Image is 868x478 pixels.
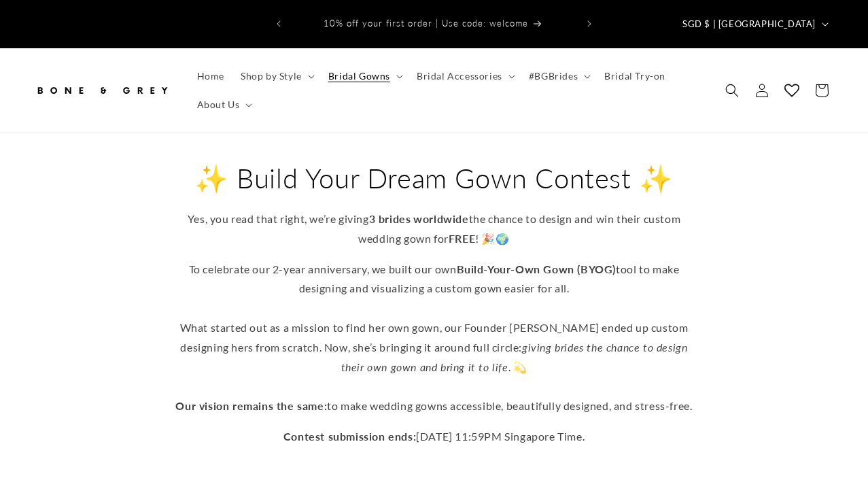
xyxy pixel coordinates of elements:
[604,70,665,82] span: Bridal Try-on
[674,11,834,37] button: SGD $ | [GEOGRAPHIC_DATA]
[189,90,258,119] summary: About Us
[521,62,596,90] summary: #BGBrides
[232,62,320,90] summary: Shop by Style
[341,341,688,373] em: giving brides the chance to design their own gown and bring it to life
[320,62,409,90] summary: Bridal Gowns
[324,18,528,29] span: 10% off your first order | Use code: welcome
[169,209,699,249] p: Yes, you read that right, we’re giving the chance to design and win their custom wedding gown for...
[529,70,578,82] span: #BGBrides
[283,430,416,443] strong: Contest submission ends:
[717,75,747,105] summary: Search
[409,62,521,90] summary: Bridal Accessories
[417,70,502,82] span: Bridal Accessories
[197,70,224,82] span: Home
[328,70,390,82] span: Bridal Gowns
[29,70,175,110] a: Bone and Grey Bridal
[449,232,475,245] strong: FREE
[596,62,674,90] a: Bridal Try-on
[175,399,327,412] strong: Our vision remains the same:
[413,212,468,225] strong: worldwide
[169,260,699,416] p: To celebrate our 2-year anniversary, we built our own tool to make designing and visualizing a cu...
[457,262,617,275] strong: Build-Your-Own Gown (BYOG)
[241,70,302,82] span: Shop by Style
[197,99,240,111] span: About Us
[369,212,411,225] strong: 3 brides
[34,75,170,105] img: Bone and Grey Bridal
[574,11,604,37] button: Next announcement
[169,160,699,196] h2: ✨ Build Your Dream Gown Contest ✨
[682,18,816,31] span: SGD $ | [GEOGRAPHIC_DATA]
[189,62,232,90] a: Home
[264,11,294,37] button: Previous announcement
[169,427,699,447] p: [DATE] 11:59PM Singapore Time.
